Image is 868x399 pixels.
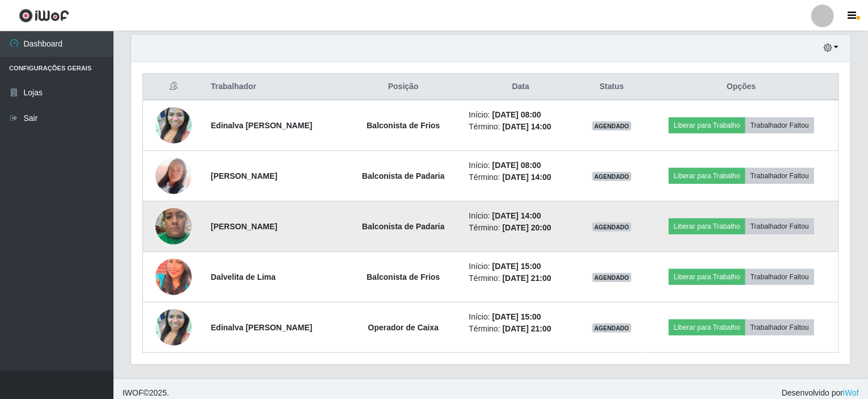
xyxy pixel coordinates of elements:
[503,173,551,182] time: [DATE] 14:00
[669,219,745,234] button: Liberar para Trabalho
[344,74,462,100] th: Posição
[492,110,541,119] time: [DATE] 08:00
[123,387,169,399] span: © 2025 .
[745,269,814,285] button: Trabalhador Faltou
[469,121,573,133] li: Término:
[469,261,573,272] li: Início:
[492,161,541,170] time: [DATE] 08:00
[155,295,192,360] img: 1650687338616.jpeg
[592,172,632,181] span: AGENDADO
[469,222,573,234] li: Término:
[492,312,541,321] time: [DATE] 15:00
[155,202,192,250] img: 1743256208658.jpeg
[592,324,632,333] span: AGENDADO
[469,109,573,121] li: Início:
[503,274,551,283] time: [DATE] 21:00
[469,311,573,323] li: Início:
[469,210,573,222] li: Início:
[492,262,541,271] time: [DATE] 15:00
[503,122,551,131] time: [DATE] 14:00
[745,168,814,184] button: Trabalhador Faltou
[123,388,144,397] span: IWOF
[669,269,745,285] button: Liberar para Trabalho
[155,254,192,300] img: 1737380446877.jpeg
[469,171,573,183] li: Término:
[669,168,745,184] button: Liberar para Trabalho
[211,222,277,231] strong: [PERSON_NAME]
[745,219,814,234] button: Trabalhador Faltou
[469,323,573,335] li: Término:
[782,387,859,399] span: Desenvolvido por
[503,324,551,333] time: [DATE] 21:00
[745,320,814,335] button: Trabalhador Faltou
[843,388,859,397] a: iWof
[211,121,313,130] strong: Edinalva [PERSON_NAME]
[19,9,69,23] img: CoreUI Logo
[503,223,551,232] time: [DATE] 20:00
[366,121,440,130] strong: Balconista de Frios
[669,117,745,133] button: Liberar para Trabalho
[492,211,541,220] time: [DATE] 14:00
[366,272,440,282] strong: Balconista de Frios
[592,121,632,131] span: AGENDADO
[211,272,276,282] strong: Dalvelita de Lima
[362,171,445,180] strong: Balconista de Padaria
[469,159,573,171] li: Início:
[592,273,632,282] span: AGENDADO
[579,74,644,100] th: Status
[644,74,839,100] th: Opções
[592,222,632,232] span: AGENDADO
[155,144,192,208] img: 1751121923069.jpeg
[368,323,439,332] strong: Operador de Caixa
[669,320,745,335] button: Liberar para Trabalho
[745,117,814,133] button: Trabalhador Faltou
[362,222,445,231] strong: Balconista de Padaria
[211,171,277,180] strong: [PERSON_NAME]
[204,74,345,100] th: Trabalhador
[155,93,192,158] img: 1650687338616.jpeg
[462,74,580,100] th: Data
[469,272,573,284] li: Término:
[211,323,313,332] strong: Edinalva [PERSON_NAME]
